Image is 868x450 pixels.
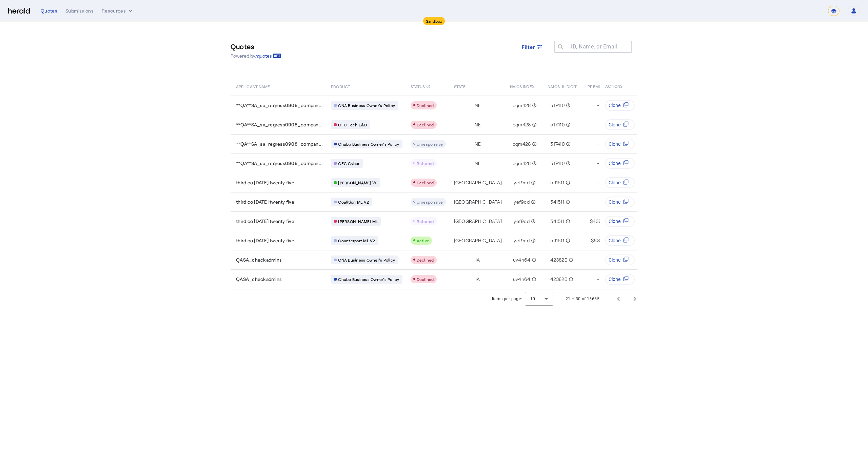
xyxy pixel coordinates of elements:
span: Clone [609,160,620,167]
div: Submissions [65,7,94,14]
mat-icon: info_outline [565,102,571,109]
span: CFC Cyber [338,161,359,166]
button: Clone [605,177,635,188]
span: - [597,102,599,109]
span: third co [DATE] twenty five [236,218,294,225]
span: third co [DATE] twenty five [236,179,294,186]
span: - [597,257,599,263]
span: 423820 [550,276,567,283]
span: CNA Business Owner's Policy [338,103,395,108]
mat-icon: info_outline [530,237,536,244]
mat-icon: info_outline [531,160,537,167]
span: STATE [454,83,466,89]
span: third co [DATE] twenty five [236,237,294,244]
span: Declined [417,277,434,282]
span: $ [591,237,594,244]
mat-label: ID, Name, or Email [571,43,617,50]
mat-icon: info_outline [564,237,570,244]
span: oqm428 [513,102,531,109]
span: Chubb Business Owner's Policy [338,277,399,282]
span: - [597,276,599,283]
mat-icon: info_outline [531,141,537,147]
span: uv4h64 [513,276,531,283]
div: Quotes [41,7,57,14]
span: Clone [609,102,620,109]
th: ACTIONS [600,77,638,96]
mat-icon: info_outline [564,199,570,205]
span: Unresponsive [417,142,443,146]
span: - [597,160,599,167]
span: NE [475,160,481,167]
span: 6305 [594,237,605,244]
span: 517410 [550,160,565,167]
span: - [597,141,599,147]
span: yef9cd [514,237,530,244]
span: NE [475,121,481,128]
mat-icon: info_outline [565,121,571,128]
span: Clone [609,257,620,263]
span: - [597,199,599,205]
span: Clone [609,141,620,147]
mat-icon: info_outline [565,141,571,147]
span: yef9cd [514,199,530,205]
span: oqm428 [513,121,531,128]
button: Previous page [610,291,627,307]
span: Unresponsive [417,200,443,204]
span: PRODUCT [331,83,350,89]
span: Clone [609,179,620,186]
p: Powered by [231,53,281,59]
span: **QA**SA_sa_regress0908_compan... [236,121,323,128]
span: 517410 [550,102,565,109]
span: $ [590,218,593,225]
span: oqm428 [513,141,531,147]
span: QASA_checkadmins [236,257,282,263]
span: IA [476,276,480,283]
mat-icon: info_outline [567,276,573,283]
mat-icon: info_outline [530,218,536,225]
a: /quotes [255,53,281,59]
mat-icon: info_outline [530,276,536,283]
span: NAICS-6-DIGIT [548,83,577,89]
span: APPLICANT NAME [236,83,270,89]
span: CNA Business Owner's Policy [338,257,395,263]
span: - [597,179,599,186]
mat-icon: search [554,43,566,52]
span: [PERSON_NAME] ML [338,219,378,224]
table: Table view of all quotes submitted by your platform [231,77,784,289]
span: NAICS INDEX [510,83,534,89]
span: Clone [609,276,620,283]
span: Filter [522,43,535,50]
span: Chubb Business Owner's Policy [338,141,399,147]
button: Clone [605,216,635,227]
mat-icon: info_outline [567,257,573,263]
span: Declined [417,103,434,108]
span: Clone [609,199,620,205]
span: 517410 [550,121,565,128]
button: Clone [605,100,635,111]
span: 423820 [550,257,567,263]
span: **QA**SA_sa_regress0908_compan... [236,160,323,167]
mat-icon: info_outline [426,83,430,90]
button: Filter [516,41,549,53]
mat-icon: info_outline [531,102,537,109]
button: Clone [605,119,635,130]
span: Declined [417,180,434,185]
span: NE [475,141,481,147]
span: CFC Tech E&O [338,122,367,127]
button: Clone [605,235,635,246]
mat-icon: info_outline [565,160,571,167]
span: [GEOGRAPHIC_DATA] [454,179,502,186]
button: Clone [605,197,635,207]
button: Next page [627,291,643,307]
mat-icon: info_outline [531,121,537,128]
span: third co [DATE] twenty five [236,199,294,205]
span: Referred [417,219,434,224]
span: 541511 [550,179,564,186]
mat-icon: info_outline [530,179,536,186]
span: NE [475,102,481,109]
span: STATUS [411,83,425,89]
button: Clone [605,139,635,149]
span: [GEOGRAPHIC_DATA] [454,218,502,225]
span: QASA_checkadmins [236,276,282,283]
img: Herald Logo [8,8,30,14]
